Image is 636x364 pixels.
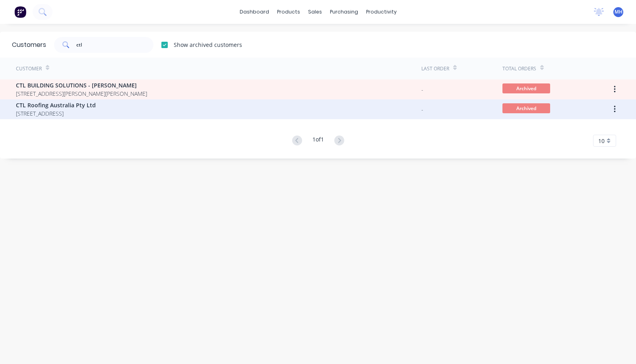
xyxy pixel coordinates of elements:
[502,83,550,93] span: Archived
[16,101,96,109] span: CTL Roofing Australia Pty Ltd
[16,109,96,118] span: [STREET_ADDRESS]
[273,6,304,18] div: products
[421,85,423,94] div: -
[76,37,154,53] input: Search customers...
[502,103,550,113] span: Archived
[421,65,449,72] div: Last Order
[312,135,324,147] div: 1 of 1
[598,137,605,145] span: 10
[14,6,26,18] img: Factory
[16,81,147,89] span: CTL BUILDING SOLUTIONS - [PERSON_NAME]
[16,65,42,72] div: Customer
[174,41,242,49] div: Show archived customers
[236,6,273,18] a: dashboard
[326,6,362,18] div: purchasing
[362,6,401,18] div: productivity
[421,105,423,114] div: -
[16,89,147,98] span: [STREET_ADDRESS][PERSON_NAME][PERSON_NAME]
[304,6,326,18] div: sales
[12,40,46,50] div: Customers
[615,8,622,15] span: MH
[502,65,536,72] div: Total Orders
